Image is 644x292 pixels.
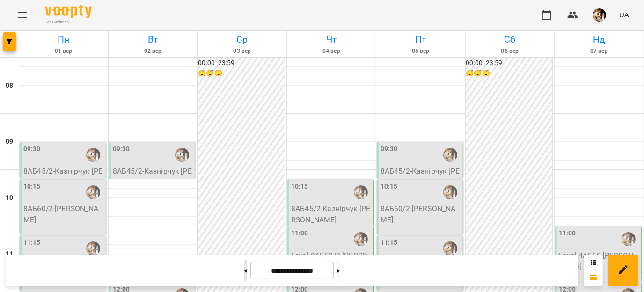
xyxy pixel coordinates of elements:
img: Voopty Logo [45,5,92,18]
h6: Пт [378,32,464,47]
img: Сергій ВЛАСОВИЧ [354,232,368,246]
h6: 00:00 - 23:59 [466,58,553,68]
img: Сергій ВЛАСОВИЧ [443,241,457,255]
h6: 😴😴😴 [466,68,553,79]
label: 10:15 [291,182,308,192]
p: 8АБ60/2 - [PERSON_NAME] [23,203,104,225]
img: Сергій ВЛАСОВИЧ [175,148,189,162]
h6: 02 вер [110,47,196,56]
span: UA [619,10,629,20]
h6: 😴😴😴 [198,68,285,79]
h6: 05 вер [378,47,464,56]
h6: 00:00 - 23:59 [198,58,285,68]
h6: Чт [288,32,374,47]
img: Сергій ВЛАСОВИЧ [443,185,457,199]
h6: 04 вер [288,47,374,56]
label: 11:15 [381,238,398,248]
label: 11:00 [291,228,308,239]
h6: 03 вер [199,47,285,56]
p: 8АБ45/2 - Казнірчук [PERSON_NAME] [23,166,104,188]
img: Сергій ВЛАСОВИЧ [443,148,457,162]
label: 09:30 [381,144,398,154]
h6: 07 вер [556,47,642,56]
img: Сергій ВЛАСОВИЧ [86,148,100,162]
label: 11:00 [559,228,576,239]
h6: Нд [556,32,642,47]
h6: Сб [467,32,553,47]
img: Сергій ВЛАСОВИЧ [86,241,100,255]
img: Сергій ВЛАСОВИЧ [622,232,636,246]
p: 8АБ60/2 - [PERSON_NAME] [381,203,461,225]
h6: Вт [110,32,196,47]
label: 09:30 [23,144,41,154]
p: 8АБ45/2 - Казнірчук [PERSON_NAME] [291,203,372,225]
h6: 06 вер [467,47,553,56]
span: For Business [45,19,92,25]
button: Menu [11,4,34,26]
label: 10:15 [23,182,41,192]
h6: 10 [6,193,13,203]
img: Сергій ВЛАСОВИЧ [86,185,100,199]
h6: Пн [21,32,107,47]
p: 8АБ45/2 - Казнірчук [PERSON_NAME] [381,166,461,188]
h6: 09 [6,137,13,147]
img: 0162ea527a5616b79ea1cf03ccdd73a5.jpg [593,8,606,22]
h6: 01 вер [21,47,107,56]
p: 8АБ45/2 - Казнірчук [PERSON_NAME] [113,166,193,188]
button: UA [615,6,633,23]
label: 09:30 [113,144,130,154]
h6: Ср [199,32,285,47]
label: 11:15 [23,238,41,248]
h6: 08 [6,80,13,91]
label: 10:15 [381,182,398,192]
img: Сергій ВЛАСОВИЧ [354,185,368,199]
